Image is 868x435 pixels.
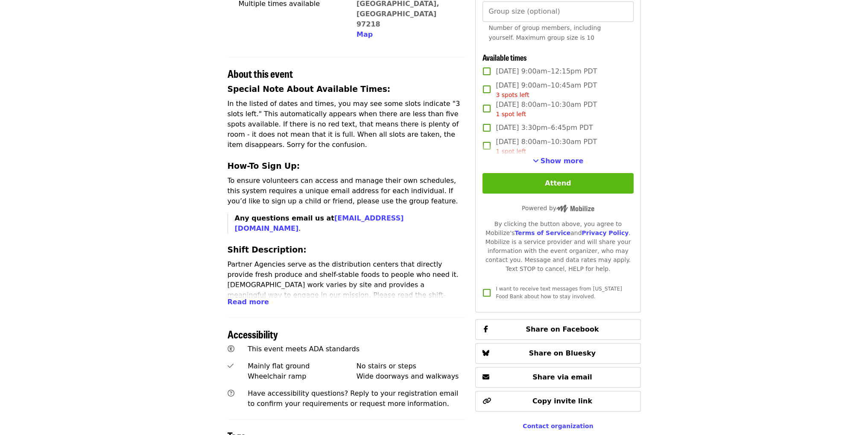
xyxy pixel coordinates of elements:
span: [DATE] 8:00am–10:30am PDT [496,137,597,156]
p: Partner Agencies serve as the distribution centers that directly provide fresh produce and shelf-... [228,259,465,321]
button: See more timeslots [533,156,584,166]
span: Map [357,30,373,38]
strong: Any questions email us at [235,214,404,232]
button: Share via email [475,367,640,388]
i: check icon [228,362,234,370]
a: Privacy Policy [582,229,628,236]
i: question-circle icon [228,389,234,397]
div: Wide doorways and walkways [357,371,465,382]
span: [DATE] 3:30pm–6:45pm PDT [496,123,593,133]
button: Copy invite link [475,391,640,411]
span: Share via email [532,373,592,381]
button: Share on Facebook [475,319,640,340]
button: Share on Bluesky [475,343,640,364]
span: Accessibility [228,326,278,341]
span: This event meets ADA standards [248,345,359,353]
div: By clicking the button above, you agree to Mobilize's and . Mobilize is a service provider and wi... [482,220,633,273]
input: [object Object] [482,1,633,22]
img: Powered by Mobilize [556,205,594,212]
strong: Special Note About Available Times: [228,85,391,94]
button: Map [357,29,373,40]
a: Contact organization [523,423,593,429]
span: [DATE] 9:00am–10:45am PDT [496,80,597,100]
span: [DATE] 9:00am–12:15pm PDT [496,66,597,76]
span: Share on Bluesky [529,349,596,357]
div: No stairs or steps [357,361,465,371]
span: Read more [228,298,269,306]
span: About this event [228,66,293,81]
i: universal-access icon [228,345,234,353]
span: 1 spot left [496,148,526,155]
span: Available times [482,52,527,63]
div: Mainly flat ground [248,361,357,371]
div: Wheelchair ramp [248,371,357,382]
strong: How-To Sign Up: [228,162,300,170]
span: Show more [541,157,584,165]
span: Share on Facebook [526,325,599,333]
span: Copy invite link [532,397,592,405]
span: 1 spot left [496,111,526,118]
p: To ensure volunteers can access and manage their own schedules, this system requires a unique ema... [228,176,465,206]
span: I want to receive text messages from [US_STATE] Food Bank about how to stay involved. [496,286,622,300]
strong: Shift Description: [228,245,307,254]
button: Attend [482,173,633,194]
span: 3 spots left [496,91,529,98]
button: Read more [228,297,269,307]
span: [DATE] 8:00am–10:30am PDT [496,100,597,119]
span: Powered by [522,205,594,212]
p: In the listed of dates and times, you may see some slots indicate "3 slots left." This automatica... [228,99,465,150]
p: . [235,213,465,234]
span: Number of group members, including yourself. Maximum group size is 10 [488,24,601,41]
a: Terms of Service [514,229,570,236]
span: Have accessibility questions? Reply to your registration email to confirm your requirements or re... [248,389,458,408]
